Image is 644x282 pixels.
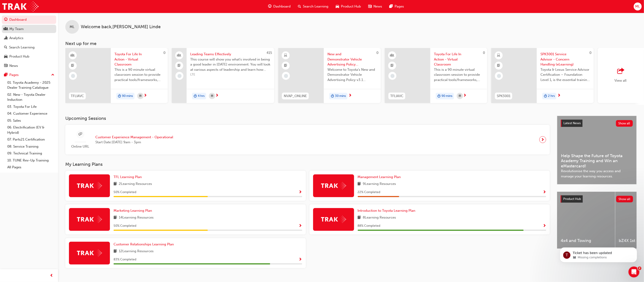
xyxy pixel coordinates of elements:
[9,45,35,50] div: Search Learning
[190,72,271,77] span: LTE
[77,216,102,223] img: Trak
[4,64,8,68] span: news-icon
[629,267,639,277] iframe: Intercom live chat
[119,181,152,187] span: 2 Learning Resources
[114,174,144,180] a: TFL Learning Plan
[497,63,500,69] span: booktick-icon
[363,181,396,187] span: 9 Learning Resources
[178,63,181,69] span: booktick-icon
[365,2,386,11] a: news-iconNews
[198,93,205,99] span: 4 hrs
[114,190,136,195] span: 50 % Completed
[9,63,18,68] div: News
[50,273,53,279] span: prev-icon
[299,189,302,195] button: Show Progress
[434,67,484,83] span: This is a 90 minute virtual classroom session to provide practical tools/frameworks, behaviours a...
[563,197,581,201] span: Product Hub
[4,27,8,31] span: people-icon
[77,249,102,257] img: Trak
[483,51,485,55] span: 0
[51,72,54,78] span: up-icon
[69,128,546,151] a: Online URLCustomer Experience Management - OperationalStart Date:[DATE] 9am - 3pm
[327,52,377,67] span: New and Demonstrator Vehicle Advertising Policy (NVAP) – eLearning
[119,249,154,254] span: 12 Learning Resources
[58,41,644,46] h3: Next up for me
[5,143,56,150] a: 08. Service Training
[616,120,633,127] button: Show all
[69,144,92,149] span: Online URL
[2,15,56,71] button: DashboardMy TeamAnalyticsSearch LearningProduct HubNews
[122,93,133,99] span: 90 mins
[9,26,24,32] div: My Team
[615,78,627,83] span: View all
[376,51,378,55] span: 0
[95,140,173,145] span: Start Date: [DATE] 9am - 3pm
[363,215,396,221] span: 8 Learning Resources
[491,48,594,103] a: 0SPK3001SPK3001 Service Advisor - Concern Handling (eLearning)Toyota & Lexus Service Advisor Cert...
[557,116,637,184] a: Latest NewsShow allHelp Shape the Future of Toyota Academy Training and Win an eMastercard!Revolu...
[118,93,121,99] span: duration-icon
[114,242,174,246] span: Customer Relationships Learning Plan
[4,18,8,22] span: guage-icon
[434,52,484,67] span: Toyota For Life In Action - Virtual Classroom
[540,52,590,67] span: SPK3001 Service Advisor - Concern Handling (eLearning)
[298,4,301,9] span: search-icon
[190,57,271,72] span: This course will show you what's involved in being a good leader in [DATE] environment. You will ...
[358,208,417,213] a: Introduction to Toyota Learning Plan
[284,93,307,99] span: NVAP_ONLINE
[2,34,56,42] a: Analytics
[299,224,302,228] span: Show Progress
[71,53,74,58] span: learningResourceType_INSTRUCTOR_LED-icon
[548,93,555,99] span: 2 hrs
[144,94,147,98] span: next-icon
[114,215,117,221] span: book-icon
[211,93,213,99] span: calendar-icon
[299,223,302,229] button: Show Progress
[114,208,154,213] a: Marketing Learning Plan
[299,257,302,262] button: Show Progress
[278,48,381,103] a: 0NVAP_ONLINENew and Demonstrator Vehicle Advertising Policy (NVAP) – eLearningWelcome to Toyota’s...
[2,1,38,12] img: Trak
[77,182,102,189] img: Trak
[563,121,581,125] span: Latest News
[321,182,346,189] img: Trak
[385,48,487,103] a: 0TFLIAVCToyota For Life In Action - Virtual ClassroomThis is a 90 minute virtual classroom sessio...
[114,67,164,83] span: This is a 90 minute virtual classroom session to provide practical tools/frameworks, behaviours a...
[557,94,561,98] span: next-icon
[543,190,546,194] span: Show Progress
[2,71,56,79] button: Pages
[5,164,56,171] a: All Pages
[177,74,182,78] span: learningRecordVerb_NONE-icon
[2,15,56,24] a: Dashboard
[194,93,197,99] span: duration-icon
[114,242,176,247] a: Customer Relationships Learning Plan
[284,53,287,58] span: learningResourceType_ELEARNING-icon
[71,63,74,69] span: booktick-icon
[114,257,136,262] span: 83 % Completed
[4,36,8,40] span: chart-icon
[5,136,56,143] a: 07. Parts21 Certification
[390,74,395,78] span: learningRecordVerb_NONE-icon
[114,52,164,67] span: Toyota For Life In Action - Virtual Classroom
[9,35,23,41] div: Analytics
[114,181,117,187] span: book-icon
[358,209,416,213] span: Introduction to Toyota Learning Plan
[5,150,56,157] a: 09. Technical Training
[358,181,361,187] span: book-icon
[114,209,152,213] span: Marketing Learning Plan
[544,93,547,99] span: duration-icon
[390,4,393,9] span: pages-icon
[540,67,590,83] span: Toyota & Lexus Service Advisor Certification – Foundation Level 1, is the essential training cour...
[497,53,500,58] span: learningResourceType_ELEARNING-icon
[9,72,19,78] div: Pages
[336,4,339,9] span: car-icon
[5,110,56,117] a: 04. Customer Experience
[65,162,550,167] h3: My Learning Plans
[284,63,287,69] span: booktick-icon
[65,48,168,103] a: 0TFLIAVCToyota For Life In Action - Virtual ClassroomThis is a 90 minute virtual classroom sessio...
[71,74,75,78] span: learningRecordVerb_NONE-icon
[390,93,403,99] span: TFLIAVC
[71,93,84,99] span: TFLIAVC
